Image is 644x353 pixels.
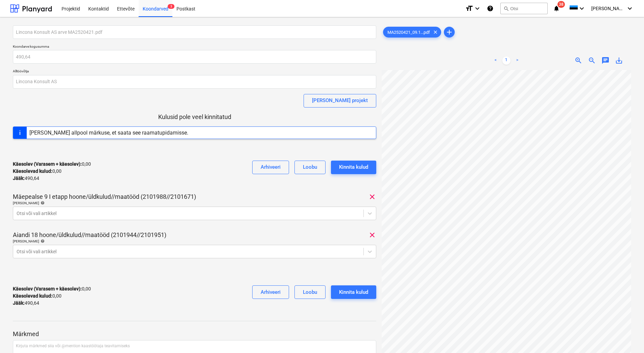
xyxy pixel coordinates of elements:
p: 0,00 [13,168,62,175]
i: keyboard_arrow_down [626,4,634,13]
p: Mäepealse 9 I etapp hoone/üldkulud//maatööd (2101988//2101671) [13,193,196,201]
span: 3 [168,4,174,9]
p: 490,64 [13,175,39,182]
strong: Jääk : [13,300,25,306]
p: 490,64 [13,300,39,307]
strong: Käesolevad kulud : [13,293,52,299]
div: Loobu [303,163,317,171]
div: [PERSON_NAME] [13,239,376,243]
button: Arhiveeri [252,161,289,174]
p: 0,00 [13,292,62,300]
p: 0,00 [13,285,91,292]
span: 38 [557,1,565,8]
p: Alltöövõtja [13,69,376,75]
p: 0,00 [13,161,91,168]
p: Märkmed [13,330,376,338]
i: Abikeskus [487,4,494,13]
div: [PERSON_NAME] projekt [312,96,368,105]
div: Arhiveeri [261,288,281,297]
input: Alltöövõtja [13,75,376,89]
div: Kinnita kulud [339,163,368,171]
button: Loobu [294,285,326,299]
strong: Jääk : [13,175,25,181]
button: Kinnita kulud [331,161,376,174]
button: Arhiveeri [252,285,289,299]
button: Otsi [500,3,548,14]
div: Loobu [303,288,317,297]
iframe: Chat Widget [610,321,644,353]
input: Koondarve kogusumma [13,50,376,64]
div: MA2520421_09.1...pdf [383,27,441,38]
p: Aiandi 18 hoone/üldkulud//maatööd (2101944//2101951) [13,231,166,239]
span: chat [601,56,610,65]
button: Kinnita kulud [331,285,376,299]
span: zoom_out [588,56,596,65]
i: notifications [553,4,560,13]
button: [PERSON_NAME] projekt [304,94,376,108]
p: Koondarve kogusumma [13,44,376,50]
span: add [445,28,453,36]
i: keyboard_arrow_down [473,4,481,13]
input: Koondarve nimi [13,25,376,39]
button: Loobu [294,161,326,174]
span: [PERSON_NAME] [591,6,625,11]
div: Kinnita kulud [339,288,368,297]
span: clear [431,28,439,36]
span: clear [368,231,376,239]
span: MA2520421_09.1...pdf [383,30,434,35]
span: zoom_in [574,56,582,65]
strong: Käesolevad kulud : [13,168,52,174]
div: Arhiveeri [261,163,281,171]
div: [PERSON_NAME] [13,201,376,205]
span: clear [368,193,376,201]
a: Previous page [492,56,500,65]
p: Kulusid pole veel kinnitatud [13,113,376,121]
span: help [39,201,45,205]
i: keyboard_arrow_down [578,4,586,13]
strong: Käesolev (Varasem + käesolev) : [13,161,82,167]
a: Next page [513,56,521,65]
strong: Käesolev (Varasem + käesolev) : [13,286,82,291]
a: Page 1 is your current page [502,56,510,65]
i: format_size [465,4,473,13]
span: save_alt [615,56,623,65]
div: [PERSON_NAME] allpool märkuse, et saata see raamatupidamisse. [29,130,188,136]
span: help [39,239,45,243]
span: search [503,6,509,11]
